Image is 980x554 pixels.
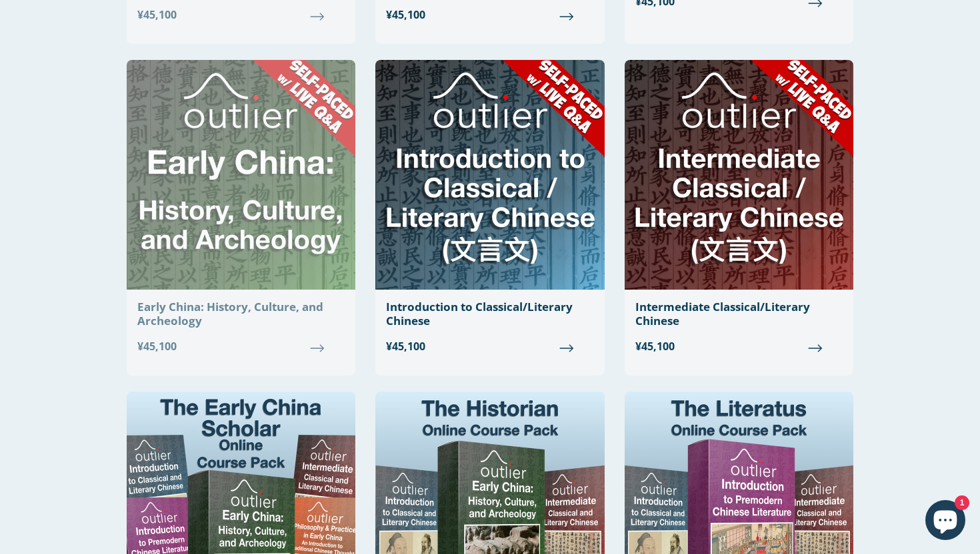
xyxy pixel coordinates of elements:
a: Intermediate Classical/Literary Chinese ¥45,100 [625,60,853,365]
div: Early China: History, Culture, and Archeology [137,300,345,328]
a: Introduction to Classical/Literary Chinese ¥45,100 [375,60,604,365]
img: Intermediate Classical/Literary Chinese [625,60,853,290]
div: Introduction to Classical/Literary Chinese [386,300,593,328]
span: ¥45,100 [137,338,345,354]
a: Early China: History, Culture, and Archeology ¥45,100 [127,60,355,365]
img: Introduction to Classical/Literary Chinese [375,60,604,290]
span: ¥45,100 [386,338,593,354]
inbox-online-store-chat: Shopify online store chat [921,500,969,543]
span: ¥45,100 [635,338,843,354]
img: Early China: History, Culture, and Archeology [127,60,355,290]
span: ¥45,100 [137,7,345,23]
span: ¥45,100 [386,7,593,23]
div: Intermediate Classical/Literary Chinese [635,300,843,328]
